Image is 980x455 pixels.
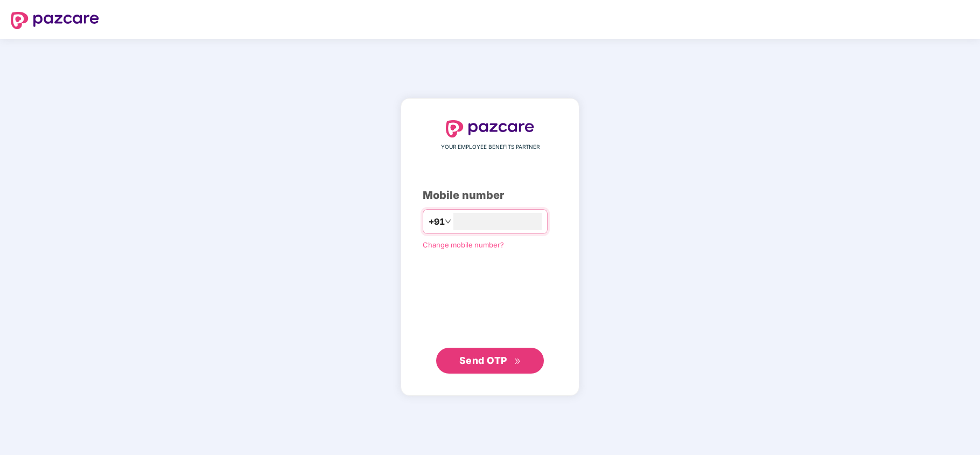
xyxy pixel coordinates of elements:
[441,143,540,151] span: YOUR EMPLOYEE BENEFITS PARTNER
[459,355,507,366] span: Send OTP
[423,240,504,249] a: Change mobile number?
[436,348,544,374] button: Send OTPdouble-right
[429,215,445,229] span: +91
[445,218,451,225] span: down
[11,12,99,29] img: logo
[446,120,534,137] img: logo
[514,358,521,365] span: double-right
[423,187,557,204] div: Mobile number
